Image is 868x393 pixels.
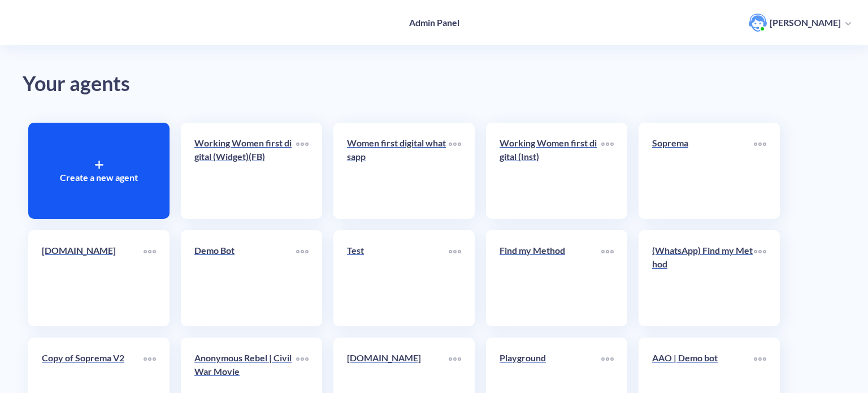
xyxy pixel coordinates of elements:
[347,244,449,257] p: Test
[42,244,144,313] a: [DOMAIN_NAME]
[743,12,857,33] button: user photo[PERSON_NAME]
[652,244,754,313] a: (WhatsApp) Find my Method
[500,244,601,313] a: Find my Method
[194,244,296,313] a: Demo Bot
[500,136,601,205] a: Working Women first digital (Inst)
[60,171,138,184] p: Create a new agent
[194,244,296,257] p: Demo Bot
[194,136,296,163] p: Working Women first digital (Widget)(FB)
[500,244,601,257] p: Find my Method
[42,351,144,365] p: Copy of Soprema V2
[770,16,841,29] p: [PERSON_NAME]
[347,136,449,205] a: Women first digital whatsapp
[347,136,449,163] p: Women first digital whatsapp
[194,136,296,205] a: Working Women first digital (Widget)(FB)
[409,17,459,28] h4: Admin Panel
[652,136,754,150] p: Soprema
[500,136,601,163] p: Working Women first digital (Inst)
[749,14,767,32] img: user photo
[652,244,754,271] p: (WhatsApp) Find my Method
[23,68,845,100] div: Your agents
[652,351,754,365] p: AAO | Demo bot
[347,351,449,365] p: [DOMAIN_NAME]
[42,244,144,257] p: [DOMAIN_NAME]
[194,351,296,378] p: Anonymous Rebel | Civil War Movie
[347,244,449,313] a: Test
[652,136,754,205] a: Soprema
[500,351,601,365] p: Playground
